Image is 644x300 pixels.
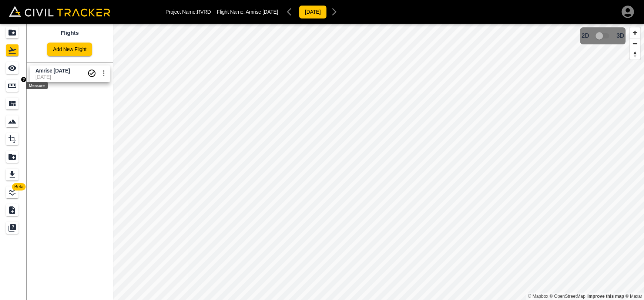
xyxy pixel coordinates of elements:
[630,27,640,38] button: Zoom in
[299,5,327,19] button: [DATE]
[528,294,548,299] a: Mapbox
[592,29,614,43] span: 3D model not uploaded yet
[630,49,640,60] button: Reset bearing to north
[26,82,48,89] div: Measure
[617,33,624,39] span: 3D
[165,9,211,15] p: Project Name: RVRD
[217,9,278,15] p: Flight Name:
[625,294,642,299] a: Maxar
[581,33,589,39] span: 2D
[550,294,586,299] a: OpenStreetMap
[113,24,644,300] canvas: Map
[246,9,278,15] span: Amrise [DATE]
[630,38,640,49] button: Zoom out
[9,6,110,16] img: Civil Tracker
[587,294,624,299] a: Map feedback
